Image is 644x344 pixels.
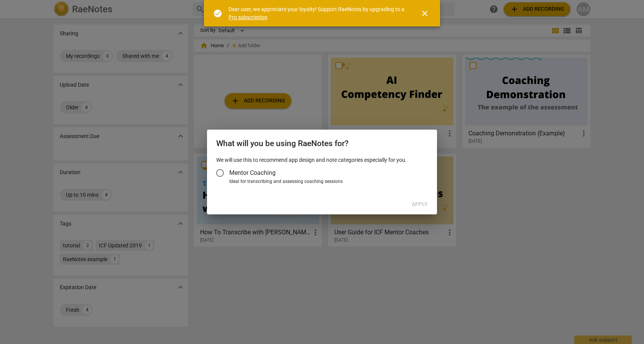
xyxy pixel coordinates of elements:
span: check_circle [213,9,222,18]
span: close [420,9,429,18]
span: Mentor Coaching [229,168,276,177]
a: Pro subscription [228,14,268,20]
div: Ideal for transcribing and assessing coaching sessions [229,178,426,185]
p: We will use this to recommend app design and note categories especially for you. [216,156,428,164]
div: Account type [216,164,428,185]
h2: What will you be using RaeNotes for? [216,139,428,148]
button: Close [416,4,434,23]
div: Dear user, we appreciate your loyalty! Support RaeNotes by upgrading to a [228,5,406,21]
